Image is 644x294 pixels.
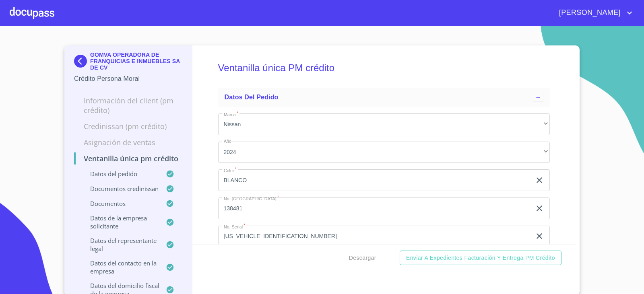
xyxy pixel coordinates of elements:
[74,154,182,163] p: Ventanilla única PM crédito
[74,55,90,68] img: Docupass spot blue
[400,251,561,265] button: Enviar a Expedientes Facturación y Entrega PM crédito
[553,6,625,19] span: [PERSON_NAME]
[74,185,166,193] p: Documentos CrediNissan
[74,236,166,253] p: Datos del representante legal
[218,51,550,84] h5: Ventanilla única PM crédito
[535,231,544,241] button: clear input
[346,251,380,265] button: Descargar
[74,121,182,131] p: Credinissan (PM crédito)
[406,253,555,263] span: Enviar a Expedientes Facturación y Entrega PM crédito
[90,51,182,71] p: GOMVA OPERADORA DE FRANQUICIAS E INMUEBLES SA DE CV
[535,175,544,185] button: clear input
[74,74,182,84] p: Crédito Persona Moral
[74,214,166,230] p: Datos de la empresa solicitante
[225,94,279,101] span: Datos del pedido
[218,88,550,107] div: Datos del pedido
[74,51,182,74] div: GOMVA OPERADORA DE FRANQUICIAS E INMUEBLES SA DE CV
[74,170,166,178] p: Datos del pedido
[218,113,550,135] div: Nissan
[553,6,634,19] button: account of current user
[74,96,182,115] p: Información del Client (PM crédito)
[74,259,166,275] p: Datos del contacto en la empresa
[349,253,376,263] span: Descargar
[74,138,182,147] p: Asignación de Ventas
[74,199,166,208] p: Documentos
[218,142,550,163] div: 2024
[535,204,544,213] button: clear input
